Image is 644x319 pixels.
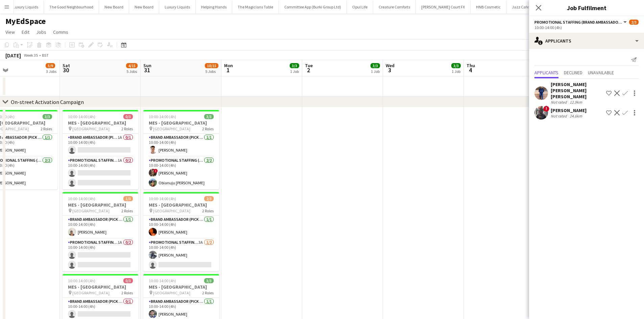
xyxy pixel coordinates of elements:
[63,134,138,157] app-card-role: Brand Ambassador (Pick up)1A0/110:00-14:00 (4h)
[143,134,219,157] app-card-role: Brand Ambassador (Pick up)1/110:00-14:00 (4h)[PERSON_NAME]
[63,284,138,290] h3: MES - [GEOGRAPHIC_DATA]
[72,126,110,131] span: [GEOGRAPHIC_DATA]
[305,62,313,69] span: Tue
[36,29,46,35] span: Jobs
[53,29,68,35] span: Comms
[22,29,29,35] span: Edit
[564,70,582,75] span: Declined
[62,66,70,74] span: 30
[416,0,471,14] button: [PERSON_NAME] Court FX
[202,208,214,213] span: 2 Roles
[224,62,233,69] span: Mon
[386,62,395,69] span: Wed
[373,0,416,14] button: Creature Comforts
[153,290,190,295] span: [GEOGRAPHIC_DATA]
[123,196,133,201] span: 1/3
[63,239,138,271] app-card-role: Promotional Staffing (Brand Ambassadors)1A0/210:00-14:00 (4h)
[551,113,568,118] div: Not rated
[50,28,71,36] a: Comms
[529,3,644,12] h3: Job Fulfilment
[202,290,214,295] span: 2 Roles
[153,126,190,131] span: [GEOGRAPHIC_DATA]
[232,0,279,14] button: The Magicians Table
[121,126,133,131] span: 2 Roles
[154,169,158,173] span: !
[371,63,380,68] span: 3/3
[68,196,95,201] span: 10:00-14:00 (4h)
[149,278,176,283] span: 10:00-14:00 (4h)
[41,126,52,131] span: 2 Roles
[223,66,233,74] span: 1
[129,0,159,14] button: New Board
[629,20,639,25] span: 2/3
[467,62,475,69] span: Thu
[534,25,639,30] div: 10:00-14:00 (4h)
[44,0,99,14] button: The Good Neighbourhood
[68,114,95,119] span: 10:00-14:00 (4h)
[159,0,196,14] button: Luxury Liquids
[568,100,583,105] div: 12.9km
[33,28,49,36] a: Jobs
[143,110,219,189] app-job-card: 10:00-14:00 (4h)3/3MES - [GEOGRAPHIC_DATA] [GEOGRAPHIC_DATA]2 RolesBrand Ambassador (Pick up)1/11...
[63,62,70,69] span: Sat
[290,63,299,68] span: 3/3
[143,192,219,271] app-job-card: 10:00-14:00 (4h)2/3MES - [GEOGRAPHIC_DATA] [GEOGRAPHIC_DATA]2 RolesBrand Ambassador (Pick up)1/11...
[204,114,214,119] span: 3/3
[568,113,583,118] div: 24.6km
[68,278,95,283] span: 10:00-14:00 (4h)
[551,81,603,100] div: [PERSON_NAME] [PERSON_NAME] [PERSON_NAME]
[123,278,133,283] span: 0/3
[506,0,554,14] button: Jazz Cafe Leafletting
[63,202,138,208] h3: MES - [GEOGRAPHIC_DATA]
[551,100,568,105] div: Not rated
[466,66,475,74] span: 4
[204,196,214,201] span: 2/3
[19,28,32,36] a: Edit
[205,63,218,68] span: 10/15
[143,120,219,126] h3: MES - [GEOGRAPHIC_DATA]
[143,216,219,239] app-card-role: Brand Ambassador (Pick up)1/110:00-14:00 (4h)[PERSON_NAME]
[143,284,219,290] h3: MES - [GEOGRAPHIC_DATA]
[3,28,18,36] a: View
[143,62,151,69] span: Sun
[143,239,219,271] app-card-role: Promotional Staffing (Brand Ambassadors)3A1/210:00-14:00 (4h)[PERSON_NAME]
[290,69,299,74] div: 1 Job
[63,120,138,126] h3: MES - [GEOGRAPHIC_DATA]
[63,110,138,189] app-job-card: 10:00-14:00 (4h)0/3MES - [GEOGRAPHIC_DATA] [GEOGRAPHIC_DATA]2 RolesBrand Ambassador (Pick up)1A0/...
[149,114,176,119] span: 10:00-14:00 (4h)
[121,208,133,213] span: 2 Roles
[126,69,137,74] div: 5 Jobs
[46,69,56,74] div: 3 Jobs
[63,216,138,239] app-card-role: Brand Ambassador (Pick up)1/110:00-14:00 (4h)[PERSON_NAME]
[534,70,558,75] span: Applicants
[43,114,52,119] span: 3/3
[471,0,506,14] button: HNB Cosmetic
[143,202,219,208] h3: MES - [GEOGRAPHIC_DATA]
[543,106,549,112] span: !
[72,290,110,295] span: [GEOGRAPHIC_DATA]
[385,66,395,74] span: 3
[121,290,133,295] span: 2 Roles
[142,66,151,74] span: 31
[196,0,232,14] button: Helping Hands
[534,20,622,25] span: Promotional Staffing (Brand Ambassadors)
[551,107,587,113] div: [PERSON_NAME]
[5,29,15,35] span: View
[11,99,84,105] div: On-street Activation Campaign
[452,69,460,74] div: 1 Job
[279,0,347,14] button: Committee App (Burki Group Ltd)
[123,114,133,119] span: 0/3
[153,208,190,213] span: [GEOGRAPHIC_DATA]
[72,208,110,213] span: [GEOGRAPHIC_DATA]
[588,70,614,75] span: Unavailable
[7,0,44,14] button: Luxury Liquids
[149,196,176,201] span: 10:00-14:00 (4h)
[205,69,218,74] div: 5 Jobs
[202,126,214,131] span: 2 Roles
[46,63,55,68] span: 5/9
[63,192,138,271] app-job-card: 10:00-14:00 (4h)1/3MES - [GEOGRAPHIC_DATA] [GEOGRAPHIC_DATA]2 RolesBrand Ambassador (Pick up)1/11...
